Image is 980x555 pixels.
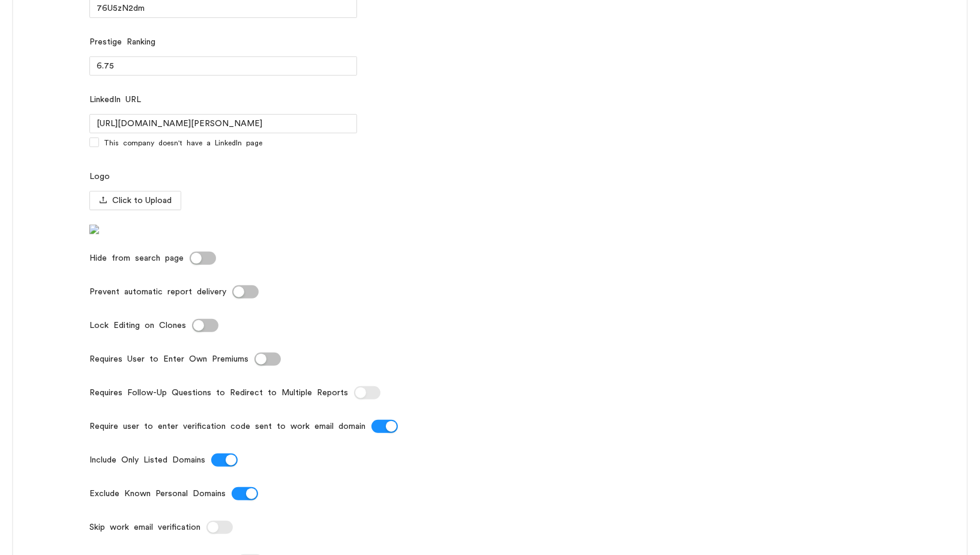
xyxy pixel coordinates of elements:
button: Exclude Known Personal Domains [232,487,258,500]
span: upload [99,196,107,206]
label: Lock Editing on Clones [89,316,192,335]
label: Prestige Ranking [89,32,155,52]
label: Prevent automatic report delivery [89,282,232,302]
span: This company doesn't have a LinkedIn page [99,138,267,149]
label: Hide from search page [89,249,190,268]
button: Prevent automatic report delivery [232,285,259,299]
label: Logo [89,167,110,186]
label: Skip work email verification [89,518,206,537]
label: Exclude Known Personal Domains [89,484,232,503]
input: Prestige Ranking [89,56,357,76]
label: Requires User to Enter Own Premiums [89,350,254,369]
span: uploadClick to Upload [89,196,181,205]
button: Hide from search page [190,252,216,265]
button: Require user to enter verification code sent to work email domain [371,420,398,433]
button: Include Only Listed Domains [211,453,238,467]
label: Require user to enter verification code sent to work email domain [89,417,371,436]
button: uploadClick to Upload [89,191,181,210]
span: Click to Upload [112,194,172,207]
label: Include Only Listed Domains [89,450,211,470]
input: LinkedIn URL [89,114,357,133]
img: production%2Flogos%2Fmorganstanley [89,225,99,234]
button: Requires User to Enter Own Premiums [254,353,281,366]
button: Lock Editing on Clones [192,319,218,332]
label: Requires Follow-Up Questions to Redirect to Multiple Reports [89,383,354,402]
label: LinkedIn URL [89,90,141,109]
